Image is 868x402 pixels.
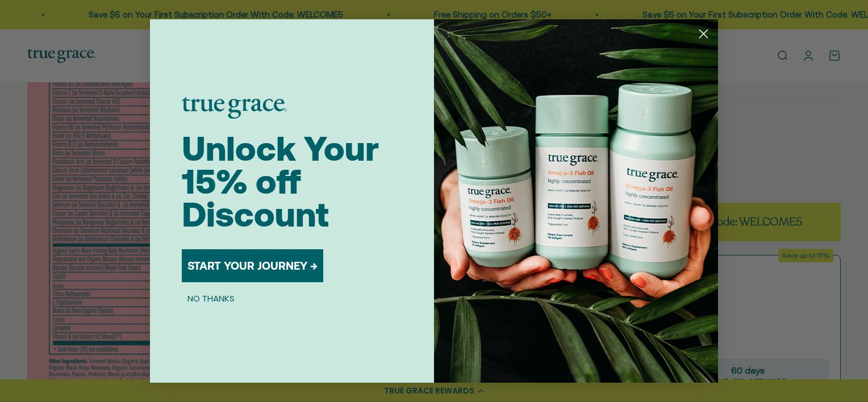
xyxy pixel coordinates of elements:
[434,19,718,383] img: 098727d5-50f8-4f9b-9554-844bb8da1403.jpeg
[182,97,287,119] img: logo placeholder
[694,24,713,44] button: Close dialog
[182,129,379,234] span: Unlock Your 15% off Discount
[182,291,240,305] button: NO THANKS
[182,249,323,282] button: START YOUR JOURNEY →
